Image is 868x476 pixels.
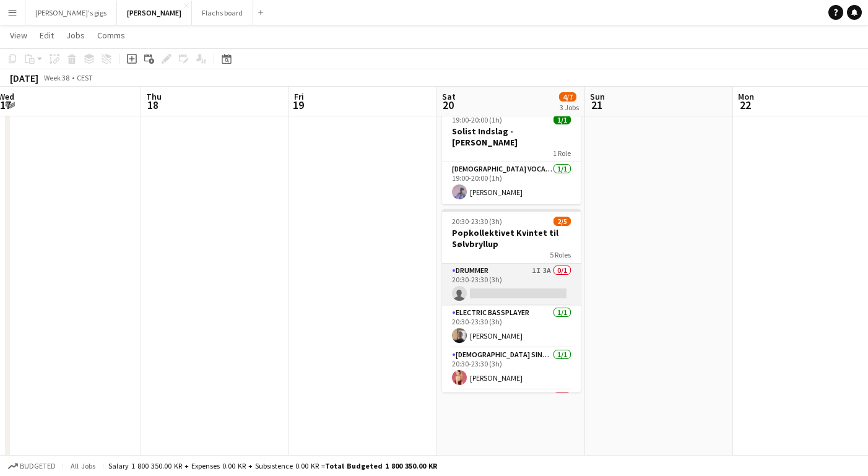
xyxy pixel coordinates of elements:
span: 2/5 [553,217,571,226]
span: 22 [736,98,754,112]
span: 19 [292,98,304,112]
span: Thu [146,91,162,102]
button: Budgeted [6,459,58,473]
a: Edit [35,27,59,43]
span: Week 38 [41,73,72,82]
span: Comms [97,30,125,41]
span: Edit [40,30,54,41]
span: 20 [440,98,456,112]
a: Jobs [61,27,90,43]
button: Flachs board [192,1,253,25]
span: 5 Roles [550,250,571,259]
span: 19:00-20:00 (1h) [452,115,502,124]
span: All jobs [68,461,98,470]
span: 4/7 [559,92,576,102]
button: [PERSON_NAME]'s gigs [25,1,117,25]
app-card-role: [DEMOGRAPHIC_DATA] Vocal + Guitar1/119:00-20:00 (1h)[PERSON_NAME] [442,162,581,204]
div: CEST [77,73,93,82]
app-card-role: Guitarist3A0/1 [442,390,581,432]
button: [PERSON_NAME] [117,1,192,25]
app-card-role: Electric Bassplayer1/120:30-23:30 (3h)[PERSON_NAME] [442,306,581,348]
div: 3 Jobs [560,103,579,112]
span: Sat [442,91,456,102]
span: 20:30-23:30 (3h) [452,217,502,226]
h3: Popkollektivet Kvintet til Sølvbryllup [442,227,581,249]
app-card-role: Drummer1I3A0/120:30-23:30 (3h) [442,264,581,306]
span: 1/1 [553,115,571,124]
span: Budgeted [20,462,56,470]
span: 18 [144,98,162,112]
span: Mon [738,91,754,102]
app-job-card: 20:30-23:30 (3h)2/5Popkollektivet Kvintet til Sølvbryllup5 RolesDrummer1I3A0/120:30-23:30 (3h) El... [442,209,581,392]
span: Fri [294,91,304,102]
h3: Solist Indslag - [PERSON_NAME] [442,126,581,148]
span: Total Budgeted 1 800 350.00 KR [325,461,437,470]
span: View [10,30,27,41]
span: 1 Role [553,149,571,158]
div: [DATE] [10,72,38,84]
span: Sun [590,91,605,102]
span: 21 [588,98,605,112]
a: Comms [92,27,130,43]
app-job-card: 19:00-20:00 (1h)1/1Solist Indslag - [PERSON_NAME]1 Role[DEMOGRAPHIC_DATA] Vocal + Guitar1/119:00-... [442,108,581,204]
div: Salary 1 800 350.00 KR + Expenses 0.00 KR + Subsistence 0.00 KR = [108,461,437,470]
a: View [5,27,32,43]
span: Jobs [66,30,85,41]
app-card-role: [DEMOGRAPHIC_DATA] Singer1/120:30-23:30 (3h)[PERSON_NAME] [442,348,581,390]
